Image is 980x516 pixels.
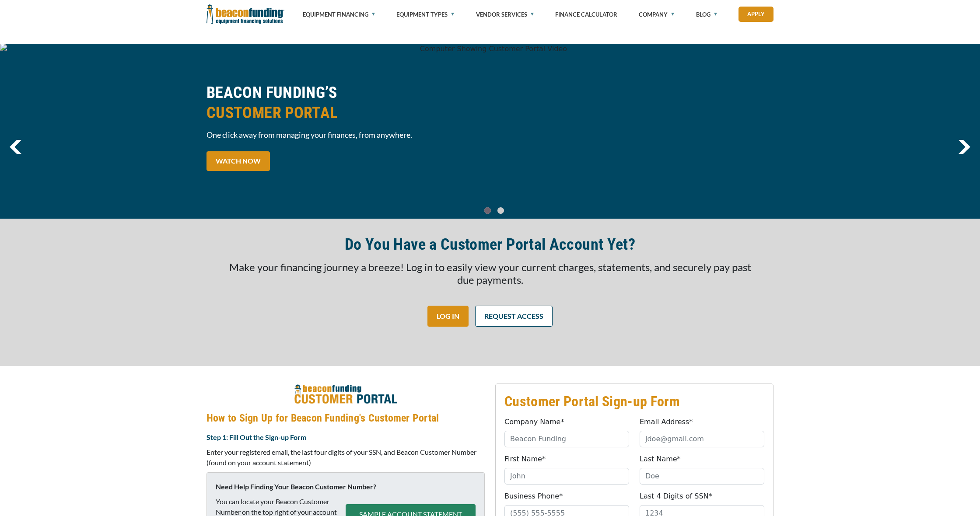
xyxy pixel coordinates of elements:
[640,454,681,464] label: Last Name*
[206,83,485,123] h2: BEACON FUNDING’S
[10,140,21,154] img: Left Navigator
[216,482,376,491] strong: Need Help Finding Your Beacon Customer Number?
[640,417,693,427] label: Email Address*
[482,207,493,214] a: Go To Slide 0
[958,140,970,154] img: Right Navigator
[504,491,563,502] label: Business Phone*
[206,151,270,171] a: WATCH NOW
[640,431,764,447] input: jdoe@gmail.com
[504,468,629,485] input: John
[427,306,469,327] a: LOG IN
[495,207,506,214] a: Go To Slide 1
[206,129,485,140] span: One click away from managing your finances, from anywhere.
[10,140,21,154] a: previous
[738,7,773,22] a: Apply
[640,468,764,485] input: Doe
[504,431,629,447] input: Beacon Funding
[206,433,306,441] strong: Step 1: Fill Out the Sign-up Form
[206,103,485,123] span: CUSTOMER PORTAL
[504,454,546,464] label: First Name*
[206,447,485,468] p: Enter your registered email, the last four digits of your SSN, and Beacon Customer Number (found ...
[206,411,485,425] h4: How to Sign Up for Beacon Funding's Customer Portal
[475,306,553,327] a: REQUEST ACCESS
[504,393,764,410] h3: Customer Portal Sign-up Form
[504,417,564,427] label: Company Name*
[958,140,970,154] a: next
[640,491,712,502] label: Last 4 Digits of SSN*
[345,234,635,255] h2: Do You Have a Customer Portal Account Yet?
[229,261,751,286] span: Make your financing journey a breeze! Log in to easily view your current charges, statements, and...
